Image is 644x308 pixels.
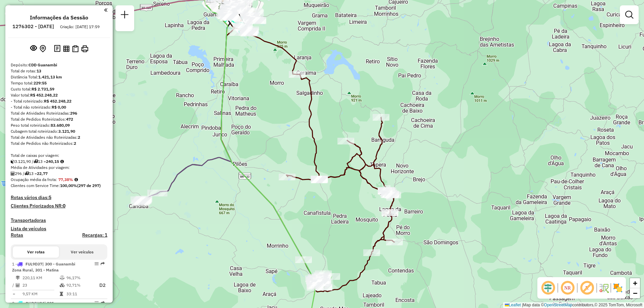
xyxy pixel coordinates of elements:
strong: 1.421,13 km [38,74,62,79]
div: 3.121,90 / 13 = [11,159,107,165]
div: Depósito: [11,62,107,68]
em: Rota exportada [101,301,105,305]
div: - Total roteirizado: [11,98,107,104]
i: Total de rotas [34,160,38,164]
button: Centralizar mapa no depósito ou ponto de apoio [38,44,47,54]
strong: 240,15 [46,159,59,164]
i: Total de Atividades [16,283,20,287]
strong: R$ 2.731,59 [32,86,54,91]
strong: 13 [37,68,41,73]
strong: R$ 452.248,22 [30,93,58,98]
strong: (297 de 297) [77,183,101,188]
button: Exibir sessão original [29,43,38,54]
strong: R$ 452.248,22 [44,99,71,104]
i: Cubagem total roteirizado [11,160,15,164]
div: Total de Pedidos não Roteirizados: [11,140,107,146]
div: Média de Atividades por viagem: [11,165,107,171]
span: + [633,279,637,287]
span: FUL9D37 [25,261,42,266]
a: Zoom in [630,278,640,288]
i: Distância Total [16,276,20,280]
strong: 100,00% [60,183,77,188]
strong: 296 [70,111,77,116]
a: OpenStreetMap [544,303,573,307]
td: / [12,281,15,290]
td: 9,57 KM [22,291,59,297]
span: Ocupação média da frota: [11,177,57,182]
div: Custo total: [11,86,107,92]
button: Imprimir Rotas [80,44,90,54]
td: 96,17% [66,274,93,281]
td: 33:11 [66,291,93,297]
i: Total de Atividades [11,172,15,176]
button: Ver rotas [13,246,59,258]
div: Total de Atividades não Roteirizadas: [11,134,107,140]
p: D2 [94,282,106,289]
strong: 5 [49,194,51,200]
button: Visualizar relatório de Roteirização [62,44,71,53]
a: Exibir filtros [623,8,636,21]
strong: 22,77 [37,171,48,176]
a: Clique aqui para minimizar o painel [104,6,107,14]
strong: CDD Guanambi [29,62,57,67]
em: Média calculada utilizando a maior ocupação (%Peso ou %Cubagem) de cada rota da sessão. Rotas cro... [74,178,78,182]
strong: 83.680,09 [51,123,70,128]
strong: 2 [78,135,80,140]
td: 92,71% [66,281,93,290]
button: Ver veículos [59,246,105,258]
div: Total de caixas por viagem: [11,152,107,159]
h6: 1276302 - [DATE] [12,23,54,29]
span: Clientes com Service Time: [11,183,60,188]
div: - Total não roteirizado: [11,104,107,110]
i: Total de rotas [24,172,29,176]
a: Rotas [11,232,23,238]
span: QUO3H84 [25,301,44,306]
span: 1 - [12,261,75,272]
h4: Clientes Priorizados NR: [11,203,107,209]
button: Logs desbloquear sessão [53,44,62,54]
strong: R$ 0,00 [52,105,66,110]
button: Visualizar Romaneio [71,44,80,54]
a: Nova sessão e pesquisa [118,8,131,23]
div: 296 / 13 = [11,171,107,177]
strong: 3.121,90 [58,129,75,134]
span: Ocultar NR [559,280,576,296]
div: Total de Pedidos Roteirizados: [11,116,107,122]
span: − [633,289,637,297]
i: Meta Caixas/viagem: 205,07 Diferença: 35,08 [60,160,64,164]
a: Leaflet [505,303,521,307]
span: Ocultar deslocamento [540,280,556,296]
h4: Recargas: 1 [82,232,107,238]
i: % de utilização do peso [60,276,65,280]
a: Zoom out [630,288,640,298]
div: Criação: [DATE] 17:59 [57,24,102,30]
em: Opções [95,301,99,305]
strong: 472 [66,117,73,122]
span: Exibir rótulo [579,280,595,296]
strong: 2 [74,141,76,146]
h4: Lista de veículos [11,226,107,232]
h4: Informações da Sessão [30,14,88,21]
div: Peso total roteirizado: [11,122,107,128]
td: 23 [22,281,59,290]
strong: 77,38% [58,177,73,182]
td: = [12,291,15,297]
em: Opções [95,262,99,266]
img: Fluxo de ruas [598,283,609,293]
h4: Transportadoras [11,218,107,223]
div: Total de Atividades Roteirizadas: [11,110,107,116]
div: Cubagem total roteirizado: [11,128,107,134]
h4: Rotas vários dias: [11,195,107,200]
span: | 300 - Guanambi Zona Rural, 301 - Matina [12,261,75,272]
em: Rota exportada [101,262,105,266]
div: Map data © contributors,© 2025 TomTom, Microsoft [503,302,644,308]
div: Tempo total: [11,80,107,86]
i: % de utilização da cubagem [60,283,65,287]
td: 220,11 KM [22,274,59,281]
div: Total de rotas: [11,68,107,74]
strong: 229:55 [34,80,47,85]
strong: 0 [63,203,65,209]
span: | [522,303,523,307]
div: Distância Total: [11,74,107,80]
